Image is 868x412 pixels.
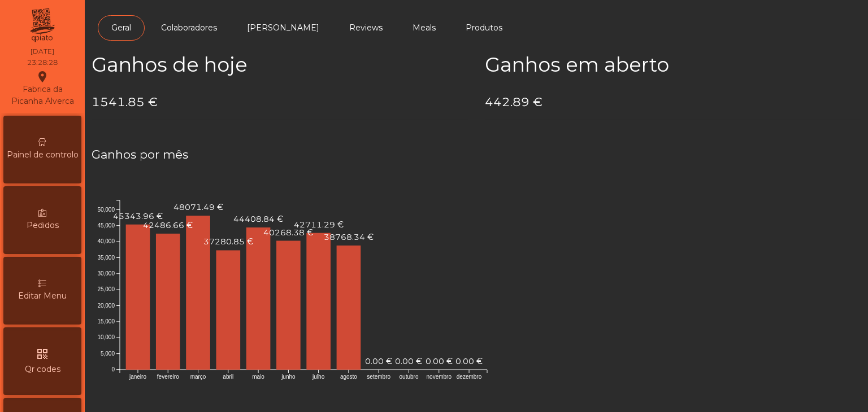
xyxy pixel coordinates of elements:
[427,374,452,380] text: novembro
[9,70,76,107] div: Fabrica da Picanha Alverca
[92,94,468,111] h4: 1541.85 €
[98,15,145,41] a: Geral
[252,374,264,380] text: maio
[233,15,333,41] a: [PERSON_NAME]
[336,15,396,41] a: Reviews
[97,222,115,229] text: 45,000
[399,15,449,41] a: Meals
[113,211,163,221] text: 45343.96 €
[27,58,58,68] div: 23:28:28
[203,236,253,247] text: 37280.85 €
[455,356,483,366] text: 0.00 €
[97,318,115,325] text: 15,000
[147,15,231,41] a: Colaboradores
[7,149,79,161] span: Painel de controlo
[281,374,296,380] text: junho
[97,238,115,244] text: 40,000
[129,374,146,380] text: janeiro
[92,53,468,77] h2: Ganhos de hoje
[485,94,861,111] h4: 442.89 €
[173,202,223,212] text: 48071.49 €
[92,146,861,163] h4: Ganhos por mês
[25,363,60,375] span: Qr codes
[400,374,419,380] text: outubro
[97,303,115,309] text: 20,000
[426,356,453,366] text: 0.00 €
[97,255,115,261] text: 35,000
[294,220,344,230] text: 42711.29 €
[223,374,233,380] text: abril
[233,214,283,224] text: 44408.84 €
[143,220,193,230] text: 42486.66 €
[18,290,67,302] span: Editar Menu
[485,53,861,77] h2: Ganhos em aberto
[452,15,516,41] a: Produtos
[157,374,179,380] text: fevereiro
[111,366,115,372] text: 0
[367,374,390,380] text: setembro
[365,356,392,366] text: 0.00 €
[340,374,357,380] text: agosto
[101,350,115,357] text: 5,000
[28,6,56,45] img: qpiato
[190,374,206,380] text: março
[97,270,115,277] text: 30,000
[263,227,313,237] text: 40268.38 €
[395,356,422,366] text: 0.00 €
[457,374,482,380] text: dezembro
[97,206,115,212] text: 50,000
[324,232,374,242] text: 38768.34 €
[312,374,325,380] text: julho
[27,220,59,231] span: Pedidos
[36,347,49,361] i: qr_code
[31,46,54,56] div: [DATE]
[97,334,115,340] text: 10,000
[97,286,115,292] text: 25,000
[36,70,49,84] i: location_on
